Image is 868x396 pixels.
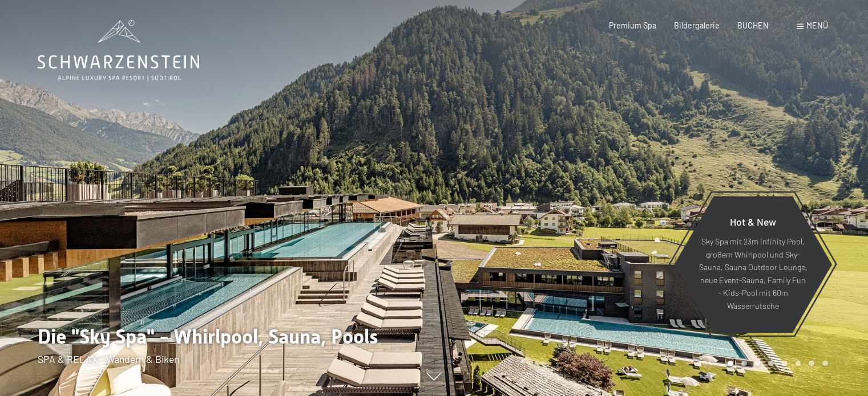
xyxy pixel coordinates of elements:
div: Carousel Pagination [724,361,827,366]
div: Carousel Page 2 [741,361,747,366]
div: Carousel Page 7 [809,361,814,366]
a: BUCHEN [737,21,769,30]
div: Carousel Page 8 [822,361,828,366]
div: Carousel Page 3 [755,361,761,366]
div: Carousel Page 1 (Current Slide) [728,361,733,366]
a: Bildergalerie [674,21,720,30]
span: Hot & New [730,215,776,228]
div: Carousel Page 6 [796,361,801,366]
span: Menü [806,21,828,30]
div: Carousel Page 4 [768,361,774,366]
a: Hot & New Sky Spa mit 23m Infinity Pool, großem Whirlpool und Sky-Sauna, Sauna Outdoor Lounge, ne... [673,195,833,333]
p: Sky Spa mit 23m Infinity Pool, großem Whirlpool und Sky-Sauna, Sauna Outdoor Lounge, neue Event-S... [699,236,808,313]
div: Carousel Page 5 [782,361,788,366]
a: Premium Spa [609,21,656,30]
